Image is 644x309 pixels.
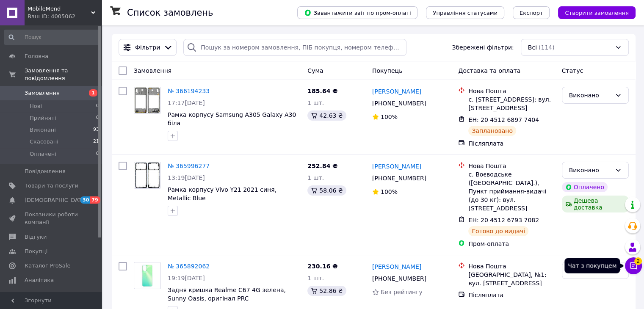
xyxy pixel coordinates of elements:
button: Створити замовлення [558,6,636,19]
span: Каталог ProSale [25,262,70,270]
div: Готово до видачі [468,226,528,236]
span: 252.84 ₴ [307,163,337,169]
span: Створити замовлення [565,10,629,16]
div: Нова Пошта [468,262,555,270]
span: Аналітика [25,276,54,284]
img: Фото товару [134,87,160,113]
span: 93 [93,126,99,134]
span: [DEMOGRAPHIC_DATA] [25,196,87,204]
div: Нова Пошта [468,87,555,95]
h1: Список замовлень [127,8,213,18]
span: Замовлення [25,89,60,97]
div: Заплановано [468,126,516,136]
a: [PERSON_NAME] [372,87,421,96]
a: № 365996277 [168,163,210,169]
span: Товари та послуги [25,182,78,190]
span: Покупці [25,248,47,255]
a: [PERSON_NAME] [372,262,421,271]
span: Повідомлення [25,168,66,175]
span: 79 [90,196,100,204]
span: 100% [381,188,398,195]
div: Чат з покупцем [564,258,620,273]
span: 1 шт. [307,275,324,281]
span: 0 [96,150,99,158]
a: Рамка корпусу Vivo Y21 2021 синя, Metallic Blue [168,186,276,201]
span: ЕН: 20 4512 6897 7404 [468,116,539,123]
span: Експорт [520,10,543,16]
button: Завантажити звіт по пром-оплаті [297,6,417,19]
img: Фото товару [134,162,160,188]
span: Нові [30,102,42,110]
span: 30 [80,196,90,204]
span: Всі [528,43,537,52]
span: Відгуки [25,233,47,241]
div: Виконано [569,166,611,175]
div: Післяплата [468,291,555,299]
div: [GEOGRAPHIC_DATA], №1: вул. [STREET_ADDRESS] [468,270,555,287]
span: MobileMend [28,5,91,13]
input: Пошук за номером замовлення, ПІБ покупця, номером телефону, Email, номером накладної [183,39,406,56]
span: 185.64 ₴ [307,88,337,94]
span: Показники роботи компанії [25,211,78,226]
img: Фото товару [134,262,160,289]
span: 13:19[DATE] [168,174,205,181]
span: Управління сайтом [25,291,78,306]
div: [PHONE_NUMBER] [370,273,428,284]
span: 1 шт. [307,174,324,181]
span: Управління статусами [433,10,498,16]
span: Виконані [30,126,56,134]
span: (114) [539,44,555,51]
span: Головна [25,52,48,60]
span: Прийняті [30,114,56,122]
button: Експорт [513,6,550,19]
button: Управління статусами [426,6,504,19]
div: Ваш ID: 4005062 [28,13,102,20]
div: [PHONE_NUMBER] [370,172,428,184]
div: Післяплата [468,139,555,148]
span: 0 [96,114,99,122]
a: Фото товару [134,262,161,289]
span: Cума [307,67,323,74]
div: Виконано [569,91,611,100]
span: ЕН: 20 4512 6793 7082 [468,217,539,223]
a: № 365892062 [168,263,210,270]
div: с. Воєводське ([GEOGRAPHIC_DATA].), Пункт приймання-видачі (до 30 кг): вул. [STREET_ADDRESS] [468,170,555,212]
span: 0 [96,102,99,110]
span: 2 [634,255,642,262]
a: № 366194233 [168,88,210,94]
span: Скасовані [30,138,58,146]
a: Створити замовлення [550,9,636,16]
span: Оплачені [30,150,56,158]
span: Задня кришка Realme C67 4G зелена, Sunny Oasis, оригінал PRC [168,287,286,302]
span: Замовлення та повідомлення [25,67,102,82]
a: Рамка корпусу Samsung A305 Galaxy A30 біла [168,111,296,127]
span: 1 [89,89,97,97]
input: Пошук [4,30,100,45]
span: Покупець [372,67,402,74]
span: 100% [381,113,398,120]
a: Фото товару [134,87,161,114]
span: Збережені фільтри: [452,43,514,52]
a: Фото товару [134,162,161,189]
span: Без рейтингу [381,289,423,295]
div: с. [STREET_ADDRESS]: вул. [STREET_ADDRESS] [468,95,555,112]
div: Нова Пошта [468,162,555,170]
span: 19:19[DATE] [168,275,205,281]
div: Оплачено [562,182,608,192]
span: Статус [562,67,583,74]
span: Фільтри [135,43,160,52]
span: Доставка та оплата [458,67,520,74]
div: 58.06 ₴ [307,185,346,196]
span: 1 шт. [307,99,324,106]
span: Замовлення [134,67,171,74]
span: 21 [93,138,99,146]
button: Чат з покупцем2 [625,257,642,274]
div: [PHONE_NUMBER] [370,97,428,109]
div: 52.86 ₴ [307,286,346,296]
span: Завантажити звіт по пром-оплаті [304,9,411,17]
div: Дешева доставка [562,196,629,212]
div: 42.63 ₴ [307,110,346,121]
span: 230.16 ₴ [307,263,337,270]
